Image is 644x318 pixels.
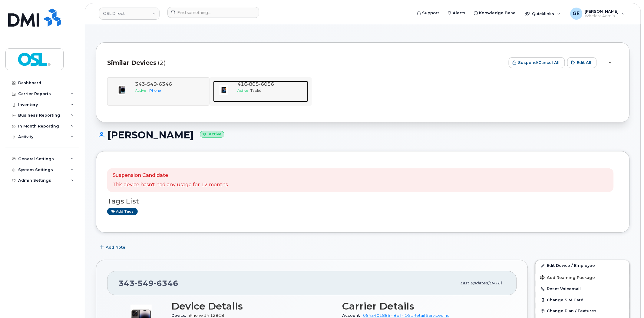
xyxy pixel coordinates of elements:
span: 416 [237,81,274,87]
span: Last updated [461,281,488,285]
span: Edit All [577,60,592,65]
a: 0543401885 - Bell - OSL Retail Services Inc [363,313,450,318]
span: 6056 [259,81,274,87]
span: Account [342,313,363,318]
button: Change Plan / Features [536,306,629,316]
span: Device [171,313,189,318]
a: Add tags [107,208,138,215]
span: Add Roaming Package [540,275,595,281]
span: 6346 [154,279,178,288]
h3: Carrier Details [342,301,506,312]
span: (2) [158,58,166,67]
button: Add Roaming Package [536,271,629,283]
span: Active [237,88,248,93]
h1: [PERSON_NAME] [96,130,630,140]
span: Tablet [251,88,262,93]
span: Suspend/Cancel All [518,60,560,65]
small: Active [200,131,224,138]
span: Similar Devices [107,58,157,67]
span: Add Note [106,244,125,250]
span: [DATE] [488,281,502,285]
button: Reset Voicemail [536,283,629,294]
p: This device hasn't had any usage for 12 months [113,181,228,188]
a: Edit Device / Employee [536,260,629,271]
h3: Tags List [107,197,619,205]
img: image20231002-3703462-1u43ywx.jpeg [218,84,230,96]
button: Edit All [567,57,597,68]
a: 4168056056ActiveTablet [213,81,308,102]
button: Add Note [96,242,130,253]
span: 805 [247,81,259,87]
span: iPhone 14 128GB [189,313,224,318]
span: Change Plan / Features [547,309,597,313]
span: 343 [118,279,178,288]
h3: Device Details [171,301,335,312]
button: Change SIM Card [536,295,629,306]
button: Suspend/Cancel All [509,57,565,68]
span: 549 [135,279,154,288]
p: Suspension Candidate [113,172,228,179]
